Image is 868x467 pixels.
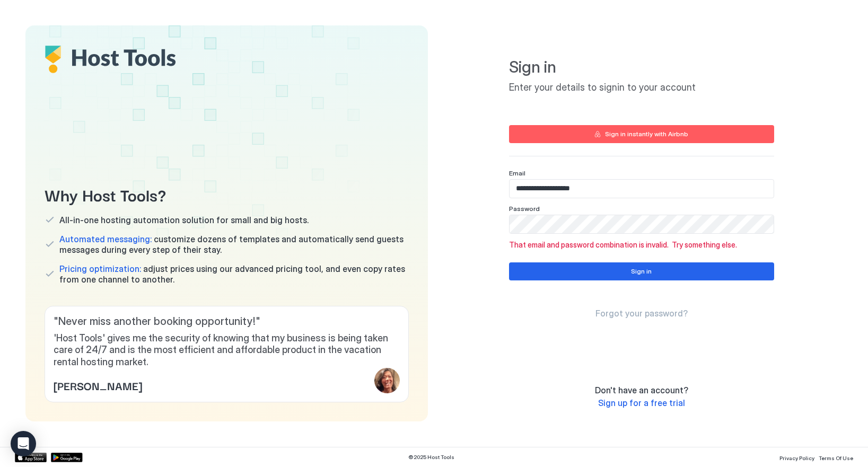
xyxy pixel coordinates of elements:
input: Input Field [510,180,774,198]
span: That email and password combination is invalid. Try something else. [509,240,774,250]
a: Terms Of Use [819,452,853,463]
span: © 2025 Host Tools [408,454,454,461]
span: Pricing optimization: [59,263,141,274]
a: Forgot your password? [595,308,688,319]
span: Don't have an account? [595,385,688,395]
button: Sign in [509,262,774,280]
a: Privacy Policy [779,452,814,463]
span: customize dozens of templates and automatically send guests messages during every step of their s... [59,234,409,255]
div: Sign in instantly with Airbnb [605,129,688,139]
button: Sign in instantly with Airbnb [509,125,774,143]
input: Input Field [510,215,774,233]
span: adjust prices using our advanced pricing tool, and even copy rates from one channel to another. [59,263,409,285]
span: Terms Of Use [819,455,853,461]
a: Google Play Store [51,453,83,462]
span: Forgot your password? [595,308,688,319]
div: Sign in [631,267,652,276]
span: " Never miss another booking opportunity! " [54,315,400,328]
a: Sign up for a free trial [598,398,685,409]
div: Open Intercom Messenger [11,431,36,456]
div: profile [374,368,400,393]
span: Automated messaging: [59,234,152,244]
span: Email [509,169,525,177]
span: [PERSON_NAME] [54,377,142,393]
a: App Store [15,453,47,462]
span: Why Host Tools? [45,182,409,206]
span: Sign in [509,57,774,77]
span: Password [509,205,540,213]
span: 'Host Tools' gives me the security of knowing that my business is being taken care of 24/7 and is... [54,332,400,368]
span: Privacy Policy [779,455,814,461]
span: All-in-one hosting automation solution for small and big hosts. [59,215,309,225]
span: Enter your details to signin to your account [509,82,774,94]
